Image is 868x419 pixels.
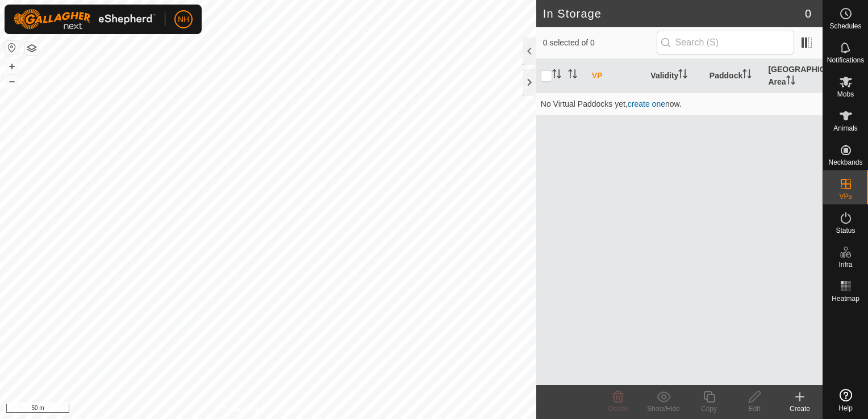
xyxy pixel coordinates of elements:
a: Help [823,384,868,416]
button: Reset Map [5,41,19,55]
span: Mobs [837,91,854,98]
p-sorticon: Activate to sort [568,71,577,80]
th: Validity [646,59,705,93]
span: Schedules [829,23,861,30]
span: VPs [839,193,852,200]
span: Notifications [827,57,864,64]
div: Create [777,404,823,414]
div: Copy [686,404,732,414]
img: Gallagher Logo [14,9,156,30]
th: VP [587,59,646,93]
a: create one [628,99,665,108]
th: [GEOGRAPHIC_DATA] Area [763,59,823,93]
a: Privacy Policy [223,404,266,414]
p-sorticon: Activate to sort [552,71,561,80]
p-sorticon: Activate to sort [786,77,795,86]
th: Paddock [705,59,764,93]
span: Neckbands [828,159,862,166]
button: Map Layers [25,41,39,55]
p-sorticon: Activate to sort [742,71,752,80]
div: Edit [732,404,777,414]
button: – [5,74,19,88]
span: Help [838,405,853,412]
input: Search (S) [657,31,794,55]
span: 0 [805,5,811,22]
h2: In Storage [543,7,805,20]
span: Infra [838,261,852,268]
button: + [5,60,19,73]
span: Status [836,227,855,234]
span: Delete [608,405,628,413]
span: Heatmap [832,295,859,302]
a: Contact Us [279,404,313,414]
span: Animals [833,125,858,132]
span: 0 selected of 0 [543,37,657,49]
td: No Virtual Paddocks yet, now. [536,93,823,115]
p-sorticon: Activate to sort [678,71,687,80]
div: Show/Hide [641,404,686,414]
span: NH [178,14,189,26]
